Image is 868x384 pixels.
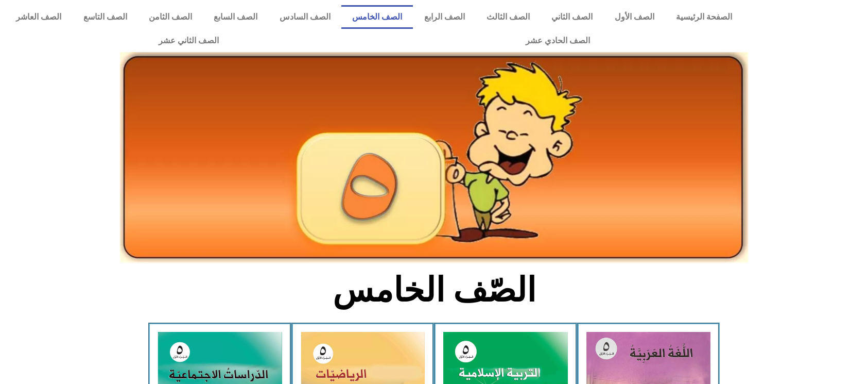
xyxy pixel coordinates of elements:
[372,29,743,53] a: الصف الحادي عشر
[476,5,541,29] a: الصف الثالث
[5,5,72,29] a: الصف العاشر
[541,5,603,29] a: الصف الثاني
[138,5,203,29] a: الصف الثامن
[665,5,743,29] a: الصفحة الرئيسية
[413,5,475,29] a: الصف الرابع
[341,5,413,29] a: الصف الخامس
[604,5,665,29] a: الصف الأول
[72,5,137,29] a: الصف التاسع
[5,29,372,53] a: الصف الثاني عشر
[264,270,604,310] h2: الصّف الخامس
[269,5,341,29] a: الصف السادس
[203,5,268,29] a: الصف السابع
